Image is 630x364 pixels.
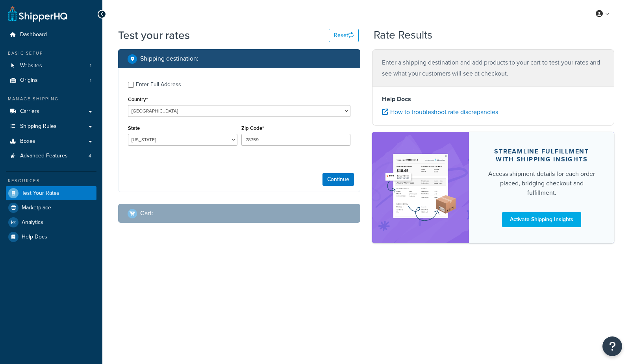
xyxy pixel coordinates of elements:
a: Marketplace [6,201,96,215]
span: 1 [90,63,91,69]
a: Carriers [6,104,96,119]
span: Help Docs [22,234,47,240]
a: Test Your Rates [6,186,96,200]
h1: Test your rates [118,28,190,43]
span: Carriers [20,108,39,115]
div: Resources [6,177,96,184]
img: feature-image-si-e24932ea9b9fcd0ff835db86be1ff8d589347e8876e1638d903ea230a36726be.png [384,144,457,231]
a: Help Docs [6,230,96,244]
p: Enter a shipping destination and add products to your cart to test your rates and see what your c... [382,57,604,79]
span: 4 [89,153,91,159]
a: Origins1 [6,73,96,88]
label: Zip Code* [241,125,264,131]
span: Test Your Rates [22,190,59,197]
span: Marketplace [22,205,51,211]
button: Continue [322,173,354,186]
span: Boxes [20,138,35,145]
span: Websites [20,63,42,69]
a: Advanced Features4 [6,149,96,163]
div: Basic Setup [6,50,96,57]
li: Advanced Features [6,149,96,163]
a: Shipping Rules [6,119,96,134]
span: Dashboard [20,31,47,38]
h4: Help Docs [382,94,604,104]
span: Advanced Features [20,153,68,159]
span: Analytics [22,219,43,226]
label: Country* [128,96,148,102]
span: 1 [90,77,91,84]
li: Origins [6,73,96,88]
a: Analytics [6,215,96,229]
button: Reset [329,29,359,42]
li: Websites [6,59,96,73]
div: Access shipment details for each order placed, bridging checkout and fulfillment. [488,169,595,198]
div: Enter Full Address [136,79,181,90]
h2: Cart : [140,210,153,217]
a: Activate Shipping Insights [502,212,581,227]
a: Boxes [6,134,96,149]
div: Streamline Fulfillment with Shipping Insights [488,148,595,163]
span: Shipping Rules [20,123,57,130]
a: How to troubleshoot rate discrepancies [382,107,498,116]
span: Origins [20,77,38,84]
button: Open Resource Center [602,336,622,356]
a: Dashboard [6,28,96,42]
div: Manage Shipping [6,96,96,102]
label: State [128,125,140,131]
h2: Rate Results [374,29,432,41]
input: Enter Full Address [128,82,134,88]
h2: Shipping destination : [140,55,198,62]
a: Websites1 [6,59,96,73]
